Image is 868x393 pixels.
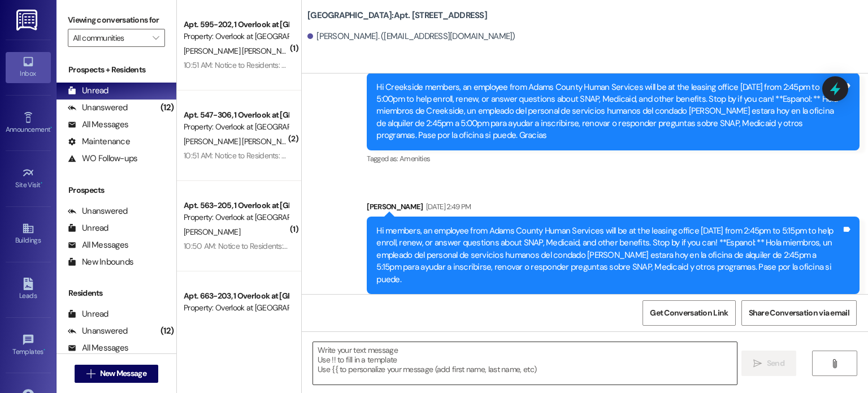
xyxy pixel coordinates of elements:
[184,121,288,133] div: Property: Overlook at [GEOGRAPHIC_DATA]
[57,64,176,76] div: Prospects + Residents
[184,31,288,42] div: Property: Overlook at [GEOGRAPHIC_DATA]
[376,225,841,286] div: Hi members, an employee from Adams County Human Services will be at the leasing office [DATE] fro...
[68,119,128,131] div: All Messages
[68,102,128,114] div: Unanswered
[158,99,176,116] div: (12)
[73,29,147,47] input: All communities
[184,211,288,223] div: Property: Overlook at [GEOGRAPHIC_DATA]
[6,163,51,194] a: Site Visit •
[153,33,159,42] i: 
[6,219,51,249] a: Buildings
[57,184,176,196] div: Prospects
[400,154,430,163] span: Amenities
[367,201,860,217] div: [PERSON_NAME]
[184,19,288,31] div: Apt. 595-202, 1 Overlook at [GEOGRAPHIC_DATA]
[16,10,40,31] img: ResiDesk Logo
[158,322,176,340] div: (12)
[41,179,42,187] span: •
[68,256,133,268] div: New Inbounds
[184,227,240,237] span: [PERSON_NAME]
[830,359,839,368] i: 
[68,325,128,337] div: Unanswered
[650,307,728,319] span: Get Conversation Link
[184,136,298,146] span: [PERSON_NAME] [PERSON_NAME]
[86,369,95,378] i: 
[68,239,128,251] div: All Messages
[184,302,288,314] div: Property: Overlook at [GEOGRAPHIC_DATA]
[307,31,515,42] div: [PERSON_NAME]. ([EMAIL_ADDRESS][DOMAIN_NAME])
[184,200,288,211] div: Apt. 563-205, 1 Overlook at [GEOGRAPHIC_DATA]
[100,368,146,379] span: New Message
[753,359,762,368] i: 
[44,346,45,354] span: •
[6,52,51,83] a: Inbox
[68,205,128,217] div: Unanswered
[184,46,298,56] span: [PERSON_NAME] [PERSON_NAME]
[367,150,860,167] div: Tagged as:
[68,153,137,165] div: WO Follow-ups
[68,308,108,320] div: Unread
[68,85,108,97] div: Unread
[6,274,51,305] a: Leads
[376,81,841,142] div: Hi Creekside members, an employee from Adams County Human Services will be at the leasing office ...
[68,11,165,29] label: Viewing conversations for
[68,342,128,354] div: All Messages
[741,300,857,326] button: Share Conversation via email
[184,290,288,302] div: Apt. 663-203, 1 Overlook at [GEOGRAPHIC_DATA]
[643,300,735,326] button: Get Conversation Link
[767,357,784,369] span: Send
[68,136,130,148] div: Maintenance
[50,124,52,132] span: •
[749,307,849,319] span: Share Conversation via email
[57,287,176,299] div: Residents
[741,351,796,376] button: Send
[6,330,51,361] a: Templates •
[75,365,158,383] button: New Message
[184,109,288,121] div: Apt. 547-306, 1 Overlook at [GEOGRAPHIC_DATA]
[68,222,108,234] div: Unread
[423,201,471,213] div: [DATE] 2:49 PM
[307,10,487,21] b: [GEOGRAPHIC_DATA]: Apt. [STREET_ADDRESS]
